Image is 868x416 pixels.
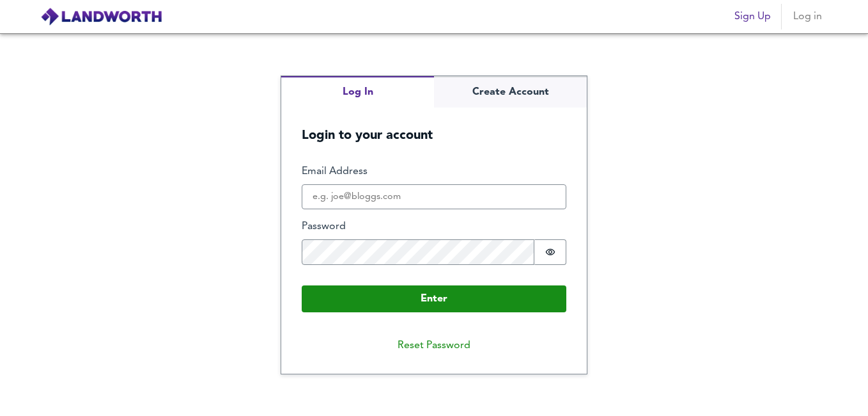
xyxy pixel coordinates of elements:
button: Log In [281,76,434,108]
button: Reset Password [387,333,481,358]
h5: Login to your account [281,108,587,144]
span: Sign Up [734,8,771,26]
button: Sign Up [729,4,776,29]
button: Show password [534,239,566,265]
input: e.g. joe@bloggs.com [302,184,566,210]
span: Log in [792,8,823,26]
button: Create Account [434,76,587,108]
label: Password [302,220,566,234]
img: logo [40,7,162,26]
button: Log in [787,4,828,29]
button: Enter [302,285,566,312]
label: Email Address [302,164,566,179]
